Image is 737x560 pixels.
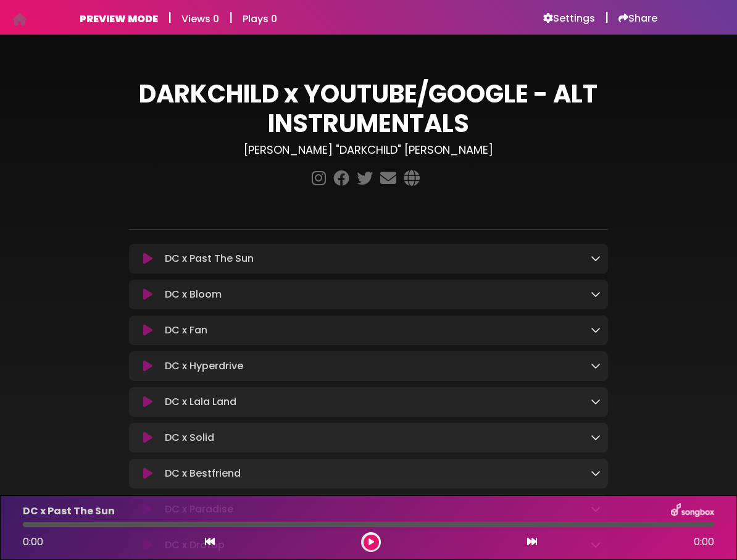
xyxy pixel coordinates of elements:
[129,143,608,157] h3: [PERSON_NAME] "DARKCHILD" [PERSON_NAME]
[618,12,657,25] a: Share
[229,10,233,25] h5: |
[165,359,243,374] p: DC x Hyperdrive
[671,503,714,519] img: songbox-logo-white.png
[80,13,158,25] h6: PREVIEW MODE
[23,504,115,519] p: DC x Past The Sun
[165,466,241,481] p: DC x Bestfriend
[165,251,254,266] p: DC x Past The Sun
[694,535,714,550] span: 0:00
[165,430,214,445] p: DC x Solid
[605,10,609,25] h5: |
[243,13,277,25] h6: Plays 0
[181,13,219,25] h6: Views 0
[165,287,222,302] p: DC x Bloom
[168,10,172,25] h5: |
[165,395,236,409] p: DC x Lala Land
[165,323,207,338] p: DC x Fan
[23,535,43,549] span: 0:00
[543,12,595,25] a: Settings
[129,79,608,138] h1: DARKCHILD x YOUTUBE/GOOGLE - ALT INSTRUMENTALS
